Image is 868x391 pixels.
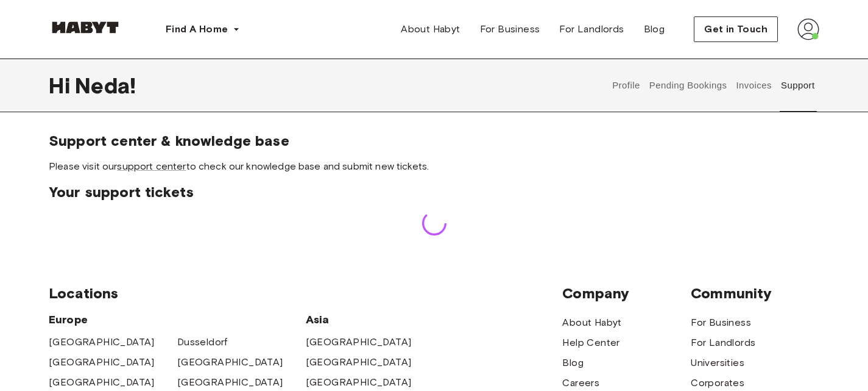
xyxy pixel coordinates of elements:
[562,335,619,350] a: Help Center
[177,355,283,370] a: [GEOGRAPHIC_DATA]
[797,18,819,40] img: avatar
[306,375,412,390] a: [GEOGRAPHIC_DATA]
[735,59,773,112] button: Invoices
[75,73,136,98] span: Neda !
[562,315,621,330] a: About Habyt
[644,22,665,37] span: Blog
[49,375,155,390] a: [GEOGRAPHIC_DATA]
[156,17,250,41] button: Find A Home
[306,335,412,350] a: [GEOGRAPHIC_DATA]
[634,17,675,41] a: Blog
[562,356,584,370] a: Blog
[49,284,562,303] span: Locations
[401,22,460,37] span: About Habyt
[177,375,283,390] a: [GEOGRAPHIC_DATA]
[691,356,744,370] a: Universities
[691,376,744,390] a: Corporates
[691,315,751,330] a: For Business
[49,132,819,150] span: Support center & knowledge base
[49,335,155,350] a: [GEOGRAPHIC_DATA]
[608,59,819,112] div: user profile tabs
[704,22,767,37] span: Get in Touch
[306,312,434,327] span: Asia
[49,312,306,327] span: Europe
[559,22,624,37] span: For Landlords
[647,59,729,112] button: Pending Bookings
[694,16,778,42] button: Get in Touch
[49,73,75,98] span: Hi
[691,335,755,350] a: For Landlords
[611,59,642,112] button: Profile
[177,335,228,350] a: Dusseldorf
[691,284,819,303] span: Community
[391,17,470,41] a: About Habyt
[117,160,186,172] a: support center
[549,17,633,41] a: For Landlords
[562,376,599,390] a: Careers
[49,183,819,201] span: Your support tickets
[166,22,228,37] span: Find A Home
[562,284,691,303] span: Company
[306,355,412,370] a: [GEOGRAPHIC_DATA]
[480,22,540,37] span: For Business
[49,160,819,173] span: Please visit our to check our knowledge base and submit new tickets.
[49,355,155,370] a: [GEOGRAPHIC_DATA]
[779,59,816,112] button: Support
[49,21,122,34] img: Habyt
[470,17,550,41] a: For Business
